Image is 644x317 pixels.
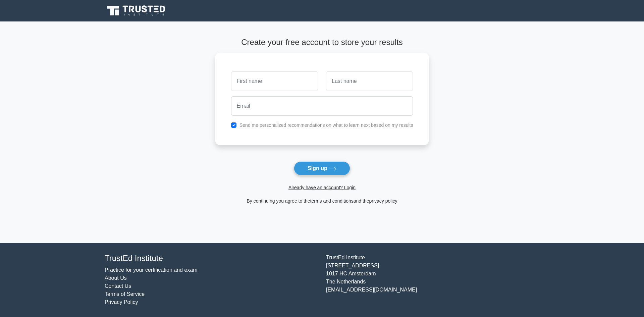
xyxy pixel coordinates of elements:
label: Send me personalized recommendations on what to learn next based on my results [239,122,413,128]
div: TrustEd Institute [STREET_ADDRESS] 1017 HC Amsterdam The Netherlands [EMAIL_ADDRESS][DOMAIN_NAME] [322,254,543,306]
div: By continuing you agree to the and the [211,197,433,205]
a: Practice for your certification and exam [105,267,198,273]
h4: TrustEd Institute [105,254,318,263]
a: terms and conditions [310,198,354,204]
input: First name [231,71,318,91]
input: Last name [326,71,413,91]
a: Terms of Service [105,291,145,297]
a: About Us [105,275,127,281]
a: Privacy Policy [105,299,138,305]
input: Email [231,96,413,116]
a: privacy policy [369,198,397,204]
a: Already have an account? Login [288,185,356,190]
a: Contact Us [105,283,131,289]
button: Sign up [294,161,350,175]
h4: Create your free account to store your results [215,38,429,47]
